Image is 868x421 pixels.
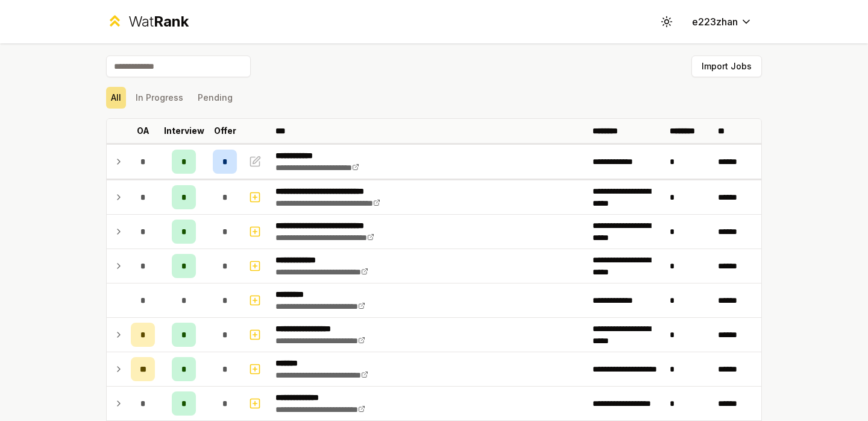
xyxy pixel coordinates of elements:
p: Offer [214,125,236,137]
span: e223zhan [692,14,738,29]
p: Interview [164,125,204,137]
button: In Progress [131,87,188,109]
div: Wat [128,12,189,31]
a: WatRank [106,12,189,31]
button: All [106,87,126,109]
button: Pending [193,87,237,109]
button: Import Jobs [691,55,762,77]
button: e223zhan [682,11,762,33]
span: Rank [154,13,189,30]
p: OA [137,125,149,137]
